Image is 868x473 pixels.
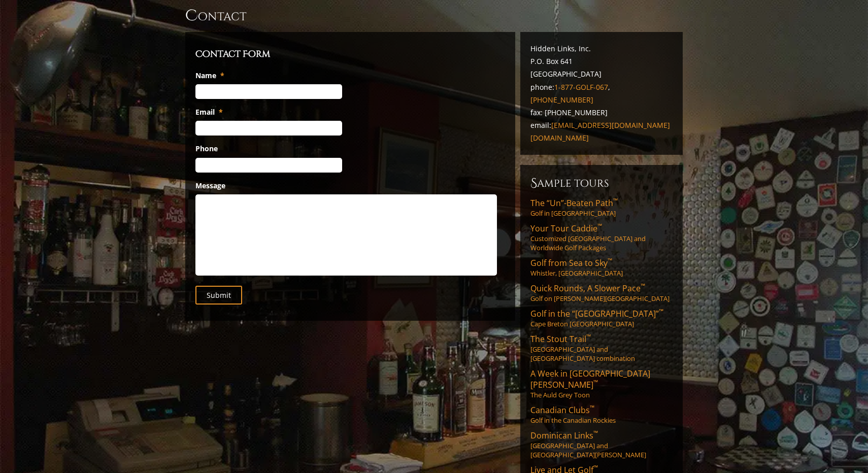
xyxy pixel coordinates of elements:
[586,332,591,341] sup: ™
[613,196,618,205] sup: ™
[530,257,673,278] a: Golf from Sea to Sky™Whistler, [GEOGRAPHIC_DATA]
[530,430,673,459] a: Dominican Links™[GEOGRAPHIC_DATA] and [GEOGRAPHIC_DATA][PERSON_NAME]
[195,108,223,117] label: Email
[590,403,594,412] sup: ™
[530,430,598,441] span: Dominican Links
[554,82,608,92] a: 1-877-GOLF-067
[593,378,598,387] sup: ™
[530,308,673,328] a: Golf in the “[GEOGRAPHIC_DATA]”™Cape Breton [GEOGRAPHIC_DATA]
[641,282,645,290] sup: ™
[530,404,673,425] a: Canadian Clubs™Golf in the Canadian Rockies
[530,133,589,143] a: [DOMAIN_NAME]
[530,368,673,399] a: A Week in [GEOGRAPHIC_DATA][PERSON_NAME]™The Auld Grey Toon
[530,368,650,390] span: A Week in [GEOGRAPHIC_DATA][PERSON_NAME]
[530,197,673,218] a: The “Un”-Beaten Path™Golf in [GEOGRAPHIC_DATA]
[195,181,225,190] label: Message
[608,256,612,265] sup: ™
[530,283,645,294] span: Quick Rounds, A Slower Pace
[530,283,673,303] a: Quick Rounds, A Slower Pace™Golf on [PERSON_NAME][GEOGRAPHIC_DATA]
[530,404,594,416] span: Canadian Clubs
[530,308,663,319] span: Golf in the “[GEOGRAPHIC_DATA]”
[185,6,683,26] h1: Contact
[530,223,602,234] span: Your Tour Caddie
[530,333,591,345] span: The Stout Trail
[530,42,673,145] p: Hidden Links, Inc. P.O. Box 641 [GEOGRAPHIC_DATA] phone: , fax: [PHONE_NUMBER] email:
[195,47,505,61] h3: Contact Form
[593,429,598,437] sup: ™
[593,463,598,472] sup: ™
[659,307,663,316] sup: ™
[530,95,593,105] a: [PHONE_NUMBER]
[530,333,673,363] a: The Stout Trail™[GEOGRAPHIC_DATA] and [GEOGRAPHIC_DATA] combination
[551,120,670,130] a: [EMAIL_ADDRESS][DOMAIN_NAME]
[195,144,218,153] label: Phone
[195,71,224,80] label: Name
[530,197,618,209] span: The “Un”-Beaten Path
[530,175,673,191] h6: Sample Tours
[530,257,612,268] span: Golf from Sea to Sky
[597,222,602,230] sup: ™
[530,223,673,252] a: Your Tour Caddie™Customized [GEOGRAPHIC_DATA] and Worldwide Golf Packages
[195,286,242,305] input: Submit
